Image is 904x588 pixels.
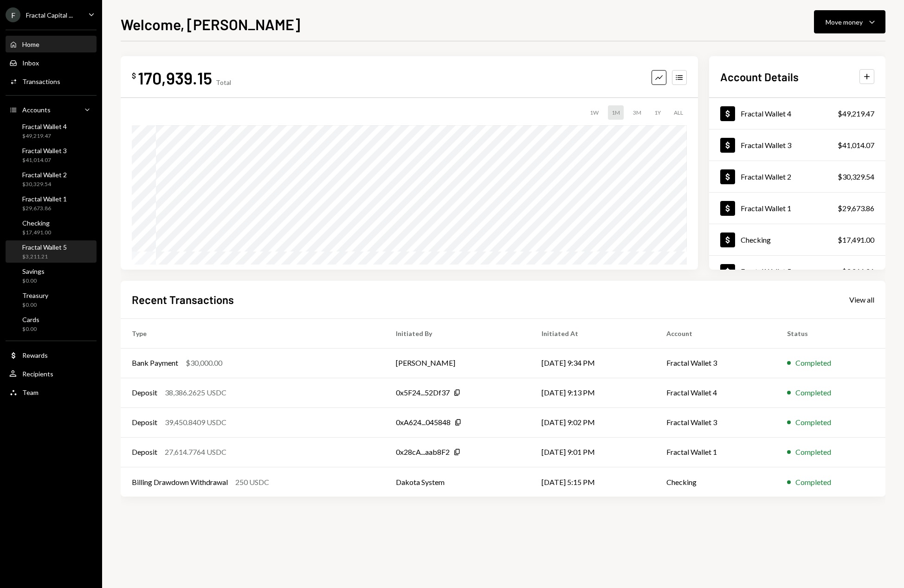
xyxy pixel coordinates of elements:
div: Fractal Wallet 3 [22,147,67,155]
div: Accounts [22,106,51,114]
div: $17,491.00 [22,229,51,237]
div: $ [132,71,136,80]
a: Home [6,36,97,52]
a: Checking$17,491.00 [709,224,885,255]
a: Fractal Wallet 2$30,329.54 [6,168,97,190]
div: $41,014.07 [838,140,874,151]
div: $30,329.54 [838,171,874,182]
div: 3M [629,105,645,120]
div: Completed [795,446,831,458]
div: Fractal Capital ... [26,11,73,19]
th: Initiated At [530,318,655,348]
h2: Account Details [720,69,799,84]
div: Checking [741,235,771,244]
a: Accounts [6,101,97,118]
div: Recipients [22,370,53,378]
div: Fractal Wallet 5 [741,267,791,276]
div: Billing Drawdown Withdrawal [132,477,228,488]
div: Fractal Wallet 2 [741,172,791,181]
th: Type [121,318,385,348]
a: Fractal Wallet 4$49,219.47 [709,98,885,129]
div: $0.00 [22,277,45,285]
td: [PERSON_NAME] [385,348,530,378]
div: Transactions [22,78,60,85]
div: $3,211.21 [22,253,67,261]
div: $0.00 [22,301,48,309]
div: 27,614.7764 USDC [165,446,226,458]
div: Completed [795,387,831,398]
a: Fractal Wallet 2$30,329.54 [709,161,885,192]
div: $29,673.86 [22,205,67,213]
th: Initiated By [385,318,530,348]
a: Fractal Wallet 5$3,211.21 [6,240,97,263]
div: Checking [22,219,51,227]
a: Fractal Wallet 1$29,673.86 [6,192,97,214]
div: Fractal Wallet 4 [741,109,791,118]
div: 0x5F24...52Df37 [396,387,450,398]
a: Recipients [6,365,97,382]
a: Transactions [6,73,97,90]
div: Fractal Wallet 1 [741,204,791,213]
div: Rewards [22,351,48,359]
div: ALL [670,105,687,120]
div: Fractal Wallet 5 [22,243,67,251]
h1: Welcome, [PERSON_NAME] [121,15,300,33]
div: Cards [22,316,39,323]
td: [DATE] 9:01 PM [530,437,655,467]
div: Deposit [132,446,157,458]
div: View all [849,295,874,304]
td: Fractal Wallet 1 [655,437,776,467]
a: Fractal Wallet 3$41,014.07 [6,144,97,166]
a: Fractal Wallet 5$3,211.21 [709,256,885,287]
a: Inbox [6,54,97,71]
div: $3,211.21 [842,266,874,277]
div: 39,450.8409 USDC [165,417,226,428]
td: Dakota System [385,467,530,497]
div: $17,491.00 [838,234,874,246]
a: Rewards [6,347,97,363]
div: 0xA624...045848 [396,417,451,428]
div: $30,329.54 [22,181,67,188]
div: 170,939.15 [138,67,212,88]
div: Fractal Wallet 4 [22,123,67,130]
div: $30,000.00 [186,357,222,368]
div: Bank Payment [132,357,178,368]
div: Inbox [22,59,39,67]
a: Cards$0.00 [6,313,97,335]
div: $49,219.47 [838,108,874,119]
div: Savings [22,267,45,275]
h2: Recent Transactions [132,292,234,307]
div: Deposit [132,387,157,398]
div: 0x28cA...aab8F2 [396,446,450,458]
div: $29,673.86 [838,203,874,214]
th: Account [655,318,776,348]
a: Savings$0.00 [6,265,97,287]
div: Fractal Wallet 1 [22,195,67,203]
div: Home [22,40,39,48]
td: [DATE] 5:15 PM [530,467,655,497]
a: Fractal Wallet 3$41,014.07 [709,129,885,161]
td: Fractal Wallet 4 [655,378,776,407]
td: Checking [655,467,776,497]
div: Completed [795,357,831,368]
a: View all [849,294,874,304]
td: [DATE] 9:02 PM [530,407,655,437]
div: Completed [795,477,831,488]
a: Treasury$0.00 [6,289,97,311]
div: Deposit [132,417,157,428]
div: Move money [826,17,863,27]
td: Fractal Wallet 3 [655,348,776,378]
th: Status [776,318,885,348]
div: Completed [795,417,831,428]
div: F [6,7,20,22]
a: Fractal Wallet 1$29,673.86 [709,193,885,224]
a: Fractal Wallet 4$49,219.47 [6,120,97,142]
td: Fractal Wallet 3 [655,407,776,437]
div: Total [216,78,231,86]
a: Checking$17,491.00 [6,216,97,239]
div: 1W [586,105,602,120]
td: [DATE] 9:34 PM [530,348,655,378]
div: 1M [608,105,624,120]
div: Fractal Wallet 2 [22,171,67,179]
div: 38,386.2625 USDC [165,387,226,398]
